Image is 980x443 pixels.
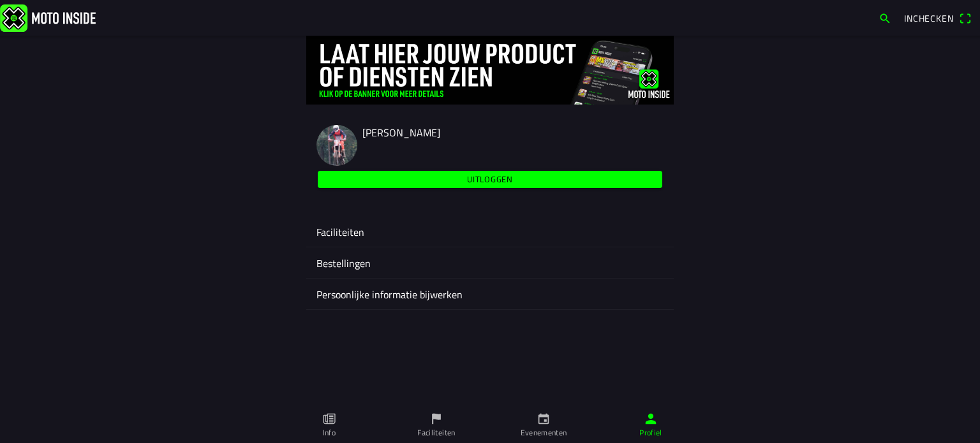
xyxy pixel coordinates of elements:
[429,412,443,426] ion-icon: flag
[316,224,664,240] ion-label: Faciliteiten
[521,427,567,439] ion-label: Evenementen
[904,11,954,25] span: Inchecken
[322,412,336,426] ion-icon: paper
[872,7,898,29] a: search
[316,125,357,166] img: wdGIlfh4n94Xw0DuY7QMiGWYT90QvKXRLXMobIF81607286073.jpg
[318,171,662,188] ion-button: Uitloggen
[306,36,674,105] img: 4Lg0uCZZgYSq9MW2zyHRs12dBiEH1AZVHKMOLPl0.jpg
[537,412,551,426] ion-icon: calendar
[644,412,658,426] ion-icon: person
[639,427,662,439] ion-label: Profiel
[417,427,455,439] ion-label: Faciliteiten
[316,256,664,271] ion-label: Bestellingen
[316,287,664,302] ion-label: Persoonlijke informatie bijwerken
[898,7,977,29] a: Incheckenqr scanner
[323,427,336,439] ion-label: Info
[362,125,440,140] span: [PERSON_NAME]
